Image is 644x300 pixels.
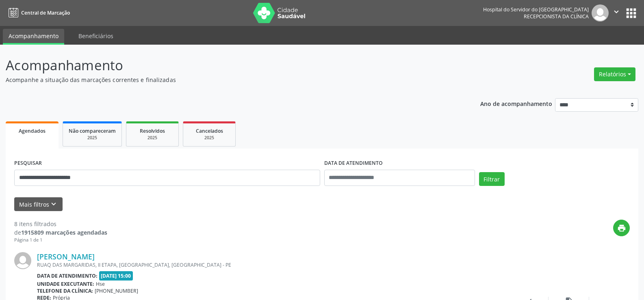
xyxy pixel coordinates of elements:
[96,281,105,287] span: Hse
[196,127,223,134] span: Cancelados
[6,76,449,84] p: Acompanhe a situação das marcações correntes e finalizadas
[189,135,230,141] div: 2025
[479,172,505,186] button: Filtrar
[612,7,621,16] i: 
[21,9,70,16] span: Central de Marcação
[37,287,93,294] b: Telefone da clínica:
[14,228,107,237] div: de
[609,4,624,22] button: 
[37,261,508,268] div: RUAQ DAS MARGARIDAS, II ETAPA, [GEOGRAPHIC_DATA], [GEOGRAPHIC_DATA] - PE
[14,237,107,244] div: Página 1 de 1
[483,6,589,13] div: Hospital do Servidor do [GEOGRAPHIC_DATA]
[613,220,630,236] button: print
[3,29,64,45] a: Acompanhamento
[6,55,449,76] p: Acompanhamento
[14,197,63,212] button: Mais filtroskeyboard_arrow_down
[69,135,116,141] div: 2025
[37,252,95,261] a: [PERSON_NAME]
[324,157,383,170] label: DATA DE ATENDIMENTO
[37,281,94,287] b: Unidade executante:
[21,229,107,236] strong: 1915809 marcações agendadas
[132,135,173,141] div: 2025
[99,271,133,281] span: [DATE] 15:00
[37,272,98,279] b: Data de atendimento:
[6,6,70,19] a: Central de Marcação
[49,200,58,209] i: keyboard_arrow_down
[95,287,138,294] span: [PHONE_NUMBER]
[14,252,31,269] img: img
[69,127,116,134] span: Não compareceram
[480,98,552,108] p: Ano de acompanhamento
[73,29,119,43] a: Beneficiários
[524,13,589,20] span: Recepcionista da clínica
[14,220,107,228] div: 8 itens filtrados
[19,127,46,134] span: Agendados
[594,67,635,81] button: Relatórios
[624,6,638,20] button: apps
[617,224,626,233] i: print
[14,157,42,170] label: PESQUISAR
[140,127,165,134] span: Resolvidos
[592,4,609,22] img: img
